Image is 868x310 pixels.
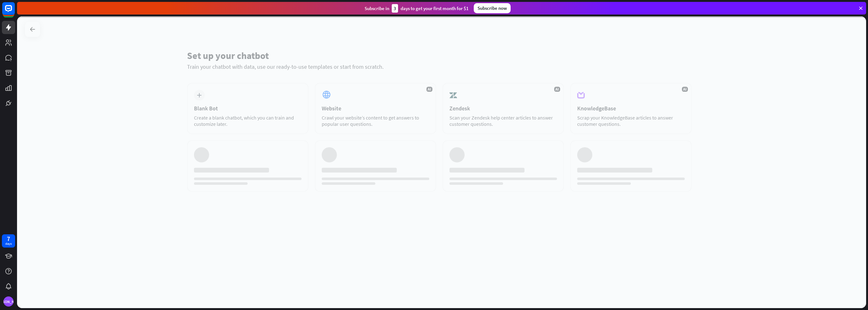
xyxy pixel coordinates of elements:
a: 7 days [2,234,15,248]
div: [PERSON_NAME] [3,296,14,307]
div: Subscribe in days to get your first month for $1 [365,4,469,13]
div: days [5,242,12,246]
div: 3 [392,4,398,13]
div: 7 [7,236,10,242]
div: Subscribe now [474,3,511,13]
